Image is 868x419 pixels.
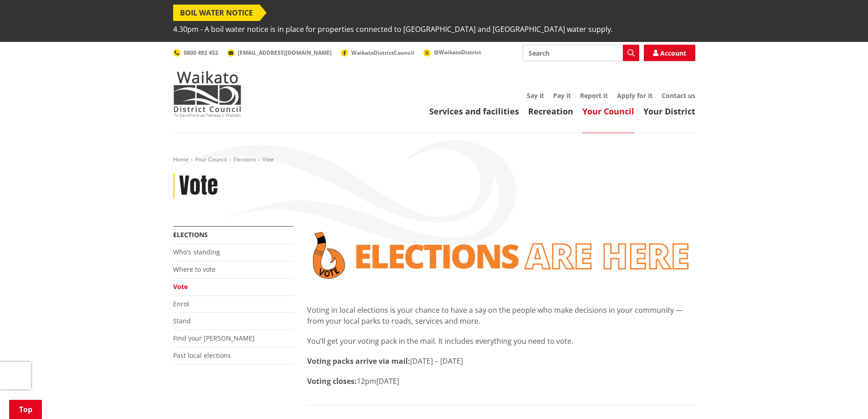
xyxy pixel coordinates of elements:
a: Say it [527,91,544,100]
a: Account [644,45,695,61]
img: Vote banner transparent [307,226,695,285]
a: 0800 492 452 [173,49,218,57]
a: Your Council [582,106,634,117]
a: Home [173,155,189,163]
strong: Voting closes: [307,376,357,386]
a: Where to vote [173,265,216,274]
a: Services and facilities [429,106,519,117]
a: Elections [173,230,208,239]
a: WaikatoDistrictCouncil [341,49,414,57]
h1: Vote [179,173,218,199]
span: @WaikatoDistrict [434,48,481,56]
a: Top [9,400,42,419]
a: Vote [173,282,188,291]
a: Who's standing [173,248,220,256]
p: You’ll get your voting pack in the mail. It includes everything you need to vote. [307,336,695,347]
a: Your Council [195,155,227,163]
p: [DATE] – [DATE] [307,356,695,367]
a: [EMAIL_ADDRESS][DOMAIN_NAME] [227,49,332,57]
a: Enrol [173,300,189,308]
a: Find your [PERSON_NAME] [173,334,255,342]
strong: Voting packs arrive via mail: [307,356,410,366]
a: Stand [173,316,191,325]
span: BOIL WATER NOTICE [173,5,260,21]
input: Search input [523,45,639,61]
a: Apply for it [617,91,652,100]
a: @WaikatoDistrict [423,48,481,56]
span: Vote [262,155,274,163]
a: Your District [643,106,695,117]
span: [EMAIL_ADDRESS][DOMAIN_NAME] [238,49,332,57]
a: Recreation [528,106,573,117]
p: Voting in local elections is your chance to have a say on the people who make decisions in your c... [307,305,695,326]
a: Past local elections [173,351,231,360]
nav: breadcrumb [173,156,695,164]
a: Pay it [553,91,571,100]
a: Elections [233,155,256,163]
a: Contact us [662,91,695,100]
span: WaikatoDistrictCouncil [351,49,414,57]
img: Waikato District Council - Te Kaunihera aa Takiwaa o Waikato [173,71,241,117]
span: 0800 492 452 [184,49,218,57]
span: 12pm[DATE] [357,376,399,386]
span: 4.30pm - A boil water notice is in place for properties connected to [GEOGRAPHIC_DATA] and [GEOGR... [173,21,613,37]
a: Report it [580,91,608,100]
